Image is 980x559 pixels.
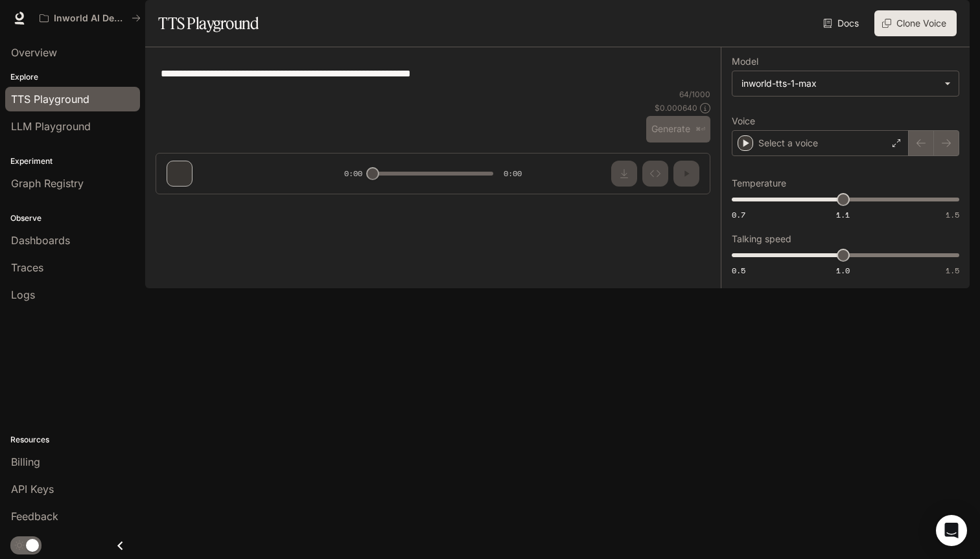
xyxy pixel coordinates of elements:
p: 64 / 1000 [679,89,710,100]
p: Select a voice [758,137,818,150]
p: Temperature [732,179,786,188]
span: 0.5 [732,265,745,276]
button: All workspaces [34,5,146,31]
div: inworld-tts-1-max [732,71,959,96]
div: Open Intercom Messenger [936,515,967,546]
p: Talking speed [732,234,791,244]
p: $ 0.000640 [655,102,697,113]
div: inworld-tts-1-max [741,77,938,90]
span: 1.1 [836,209,850,220]
button: Clone Voice [874,10,957,36]
span: 1.0 [836,265,850,276]
h1: TTS Playground [158,10,259,36]
span: 1.5 [946,209,959,220]
p: Model [732,57,758,66]
span: 1.5 [946,265,959,276]
p: Voice [732,117,755,126]
a: Docs [821,10,864,36]
p: Inworld AI Demos [54,13,126,24]
span: 0.7 [732,209,745,220]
